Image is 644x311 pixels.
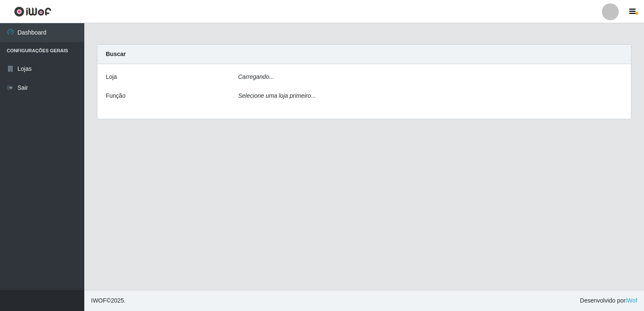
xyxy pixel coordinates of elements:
[91,297,107,304] span: IWOF
[238,73,274,80] i: Carregando...
[106,91,126,100] label: Função
[625,297,637,304] a: iWof
[91,296,126,305] span: © 2025 .
[14,6,51,17] img: CoreUI Logo
[580,296,637,305] span: Desenvolvido por
[238,92,316,99] i: Selecione uma loja primeiro...
[106,51,126,57] strong: Buscar
[106,72,117,81] label: Loja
